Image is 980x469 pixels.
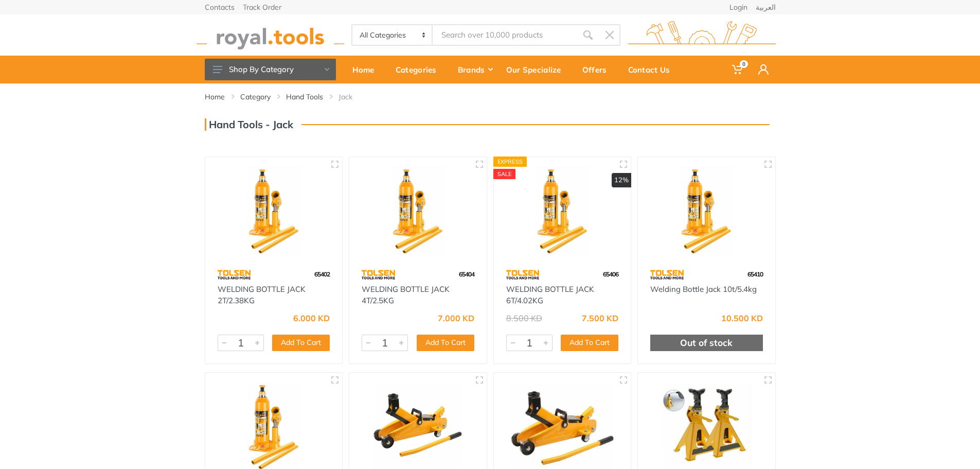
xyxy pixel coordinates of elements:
[417,335,474,351] button: Add To Cart
[451,59,499,80] div: Brands
[438,314,474,322] div: 7.000 KD
[218,266,251,284] img: 64.webp
[205,92,776,102] nav: breadcrumb
[362,284,450,306] a: WELDING BOTTLE JACK 4T/2.5KG
[582,314,618,322] div: 7.500 KD
[352,25,433,45] select: Category
[218,284,306,306] a: WELDING BOTTLE JACK 2T/2.38KG
[647,166,766,255] img: Royal Tools - Welding Bottle Jack 10t/5.4kg
[388,59,451,80] div: Categories
[603,270,618,278] span: 65406
[506,284,594,306] a: WELDING BOTTLE JACK 6T/4.02KG
[286,92,323,102] a: Hand Tools
[575,59,621,80] div: Offers
[575,56,621,83] a: Offers
[459,270,474,278] span: 65404
[499,56,575,83] a: Our Specialize
[345,56,388,83] a: Home
[197,21,344,49] img: royal.tools Logo
[612,173,631,187] div: 12%
[215,166,333,255] img: Royal Tools - WELDING BOTTLE JACK 2T/2.38KG
[272,335,330,351] button: Add To Cart
[729,4,747,11] a: Login
[499,59,575,80] div: Our Specialize
[561,335,618,351] button: Add To Cart
[205,4,235,11] a: Contacts
[345,59,388,80] div: Home
[506,266,540,284] img: 64.webp
[338,92,368,102] li: Jack
[205,118,293,131] h3: Hand Tools - Jack
[628,21,776,49] img: royal.tools Logo
[756,4,776,11] a: العربية
[650,335,763,351] div: Out of stock
[740,60,748,68] span: 0
[205,59,336,80] button: Shop By Category
[314,270,330,278] span: 65402
[493,169,516,179] div: SALE
[621,56,684,83] a: Contact Us
[240,92,271,102] a: Category
[650,284,757,294] a: Welding Bottle Jack 10t/5.4kg
[747,270,763,278] span: 65410
[650,266,684,284] img: 64.webp
[388,56,451,83] a: Categories
[293,314,330,322] div: 6.000 KD
[205,92,225,102] a: Home
[725,56,751,83] a: 0
[506,314,542,322] div: 8.500 KD
[621,59,684,80] div: Contact Us
[433,24,577,46] input: Site search
[359,166,477,255] img: Royal Tools - WELDING BOTTLE JACK 4T/2.5KG
[493,157,527,167] div: Express
[721,314,763,322] div: 10.500 KD
[362,266,395,284] img: 64.webp
[503,166,622,255] img: Royal Tools - WELDING BOTTLE JACK 6T/4.02KG
[243,4,281,11] a: Track Order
